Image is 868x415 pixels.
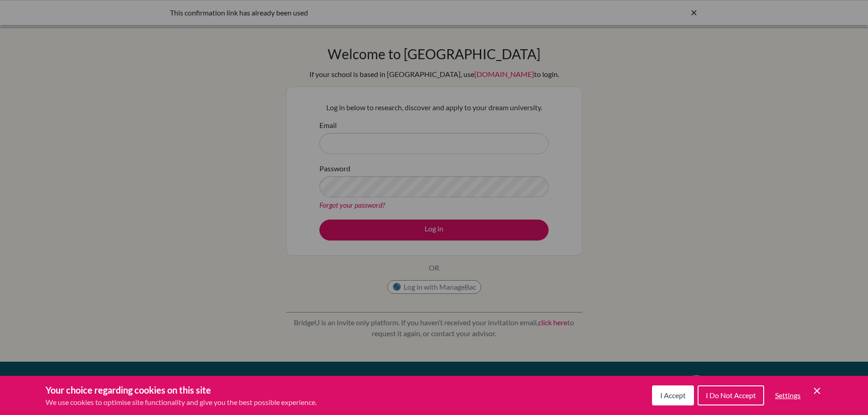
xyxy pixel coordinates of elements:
[698,385,764,405] button: I Do Not Accept
[768,386,808,405] button: Settings
[46,383,317,397] h3: Your choice regarding cookies on this site
[660,391,686,400] span: I Accept
[46,397,317,408] p: We use cookies to optimise site functionality and give you the best possible experience.
[652,385,694,405] button: I Accept
[812,385,822,396] button: Save and close
[775,391,801,400] span: Settings
[706,391,756,400] span: I Do Not Accept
